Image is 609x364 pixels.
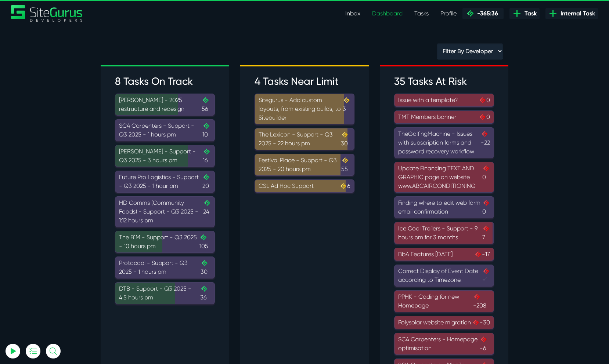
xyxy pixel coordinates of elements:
[394,248,494,261] a: BbA Features [DATE]-17
[11,5,83,22] a: SiteGurus
[199,233,211,251] span: 105
[398,96,490,105] div: Issue with a template?
[474,250,490,259] span: -17
[479,113,490,121] span: 0
[200,284,211,302] span: 36
[119,259,211,276] div: Protocool - Support - Q3 2025 - 1 hours pm
[398,318,490,327] div: Polysolar website migration
[394,316,494,329] a: Polysolar website migration-30
[398,224,490,242] div: Ice Cool Trailers - Support - 9 hours pm for 3 months
[394,94,494,107] a: Issue with a template?0
[394,127,494,158] a: TheGolfingMachine - Issues with subscription forms and password recovery workflow-22
[119,121,211,139] div: SC4 Carpenters - Support - Q3 2025 - 1 hours pm
[119,173,211,190] div: Future Pro Logistics - Support - Q3 2025 - 1 hour pm
[202,173,211,190] span: 20
[462,8,504,19] a: -365:36
[115,196,215,227] a: HD Comms (Community Foods) - Support - Q3 2025 - 1:12 hours pm24
[259,130,350,148] div: The Lexicon - Support - Q3 2025 - 22 hours pm
[255,128,354,150] a: The Lexicon - Support - Q3 2025 - 22 hours pm30
[203,199,211,225] span: 24
[482,224,490,242] span: 7
[119,147,211,165] div: [PERSON_NAME] - Support - Q3 2025 - 3 hours pm
[115,94,215,116] a: [PERSON_NAME] - 2025 restructure and redesign56
[398,250,490,259] div: BbA Features [DATE]
[394,265,494,287] a: Correct Display of Event Date according to Timezone.-1
[255,179,354,193] a: CSL Ad Hoc Support6
[545,8,598,19] a: Internal Task
[394,110,494,124] a: TMT Members banner0
[398,130,490,156] div: TheGolfingMachine - Issues with subscription forms and password recovery workflow
[115,231,215,253] a: The B1M - Support - Q3 2025 - 10 hours pm105
[366,6,408,21] a: Dashboard
[481,130,490,156] span: -22
[474,10,498,17] span: -365:36
[202,96,211,113] span: 56
[341,130,350,148] span: 30
[339,182,350,190] span: 6
[408,6,435,21] a: Tasks
[259,96,350,122] div: Sitegurus - Add custom layouts, from existing builds, to Sitebuilder
[394,222,494,244] a: Ice Cool Trailers - Support - 9 hours pm for 3 months7
[119,233,211,251] div: The B1M - Support - Q3 2025 - 10 hours pm
[522,9,537,18] span: Task
[394,333,494,355] a: SC4 Carpenters - Homepage optimisation-6
[472,318,490,327] span: -30
[115,171,215,193] a: Future Pro Logistics - Support - Q3 2025 - 1 hour pm20
[473,292,490,310] span: -208
[482,164,490,190] span: 0
[201,259,211,276] span: 30
[398,164,490,190] div: Update Financing TEXT AND GRAPHIC page on website www.ABCAIRCONDITIONING
[115,282,215,304] a: DTB - Support - Q3 2025 - 4.5 hours pm36
[558,9,595,18] span: Internal Task
[203,147,211,165] span: 16
[115,119,215,141] a: SC4 Carpenters - Support - Q3 2025 - 1 hours pm10
[480,335,490,353] span: -6
[398,267,490,284] div: Correct Display of Event Date according to Timezone.
[394,75,494,88] h3: 35 Tasks At Risk
[482,267,490,284] span: -1
[343,96,350,122] span: 3
[119,96,211,113] div: [PERSON_NAME] - 2025 restructure and redesign
[255,94,354,124] a: Sitegurus - Add custom layouts, from existing builds, to Sitebuilder3
[119,284,211,302] div: DTB - Support - Q3 2025 - 4.5 hours pm
[398,113,490,121] div: TMT Members banner
[394,196,494,218] a: Finding where to edit web form email confirmation0
[119,199,211,225] div: HD Comms (Community Foods) - Support - Q3 2025 - 1:12 hours pm
[394,290,494,312] a: PPHK - Coding for new Homepage-208
[115,145,215,167] a: [PERSON_NAME] - Support - Q3 2025 - 3 hours pm16
[115,75,215,88] h3: 8 Tasks On Track
[398,199,490,216] div: Finding where to edit web form email confirmation
[255,75,354,88] h3: 4 Tasks Near Limit
[435,6,462,21] a: Profile
[398,292,490,310] div: PPHK - Coding for new Homepage
[11,5,83,22] img: Sitegurus Logo
[482,199,490,216] span: 0
[341,156,350,174] span: 55
[255,154,354,176] a: Festival Place - Support - Q3 2025 - 20 hours pm55
[259,156,350,174] div: Festival Place - Support - Q3 2025 - 20 hours pm
[202,121,211,139] span: 10
[259,182,350,190] div: CSL Ad Hoc Support
[509,8,540,19] a: Task
[398,335,490,353] div: SC4 Carpenters - Homepage optimisation
[479,96,490,105] span: 0
[394,162,494,193] a: Update Financing TEXT AND GRAPHIC page on website www.ABCAIRCONDITIONING0
[115,256,215,279] a: Protocool - Support - Q3 2025 - 1 hours pm30
[339,6,366,21] a: Inbox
